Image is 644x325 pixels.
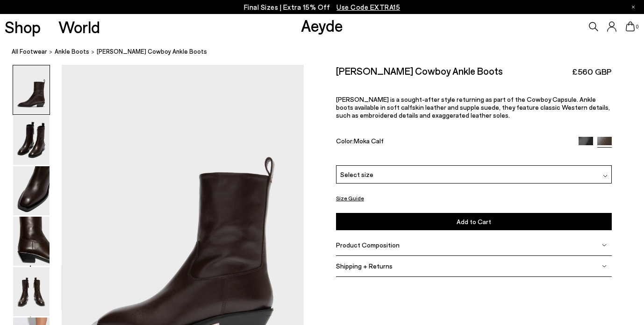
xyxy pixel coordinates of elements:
[336,3,400,11] span: Navigate to /collections/ss25-final-sizes
[336,65,503,77] h2: [PERSON_NAME] Cowboy Ankle Boots
[13,217,50,266] img: Luis Leather Cowboy Ankle Boots - Image 4
[55,48,89,55] span: Ankle Boots
[336,213,612,230] button: Add to Cart
[13,166,50,215] img: Luis Leather Cowboy Ankle Boots - Image 3
[336,95,612,119] p: [PERSON_NAME] is a sought-after style returning as part of the Cowboy Capsule. Ankle boots availa...
[12,47,47,57] a: All Footwear
[336,262,393,270] span: Shipping + Returns
[55,47,89,57] a: Ankle Boots
[13,267,50,316] img: Luis Leather Cowboy Ankle Boots - Image 5
[626,21,635,32] a: 0
[5,19,41,35] a: Shop
[336,241,400,249] span: Product Composition
[58,19,100,35] a: World
[602,264,607,268] img: svg%3E
[336,192,364,204] button: Size Guide
[603,174,608,178] img: svg%3E
[457,218,491,226] span: Add to Cart
[12,39,644,65] nav: breadcrumb
[602,243,607,247] img: svg%3E
[354,137,384,145] span: Moka Calf
[244,1,401,13] p: Final Sizes | Extra 15% Off
[301,15,343,35] a: Aeyde
[336,137,570,148] div: Color:
[572,66,612,78] span: £560 GBP
[13,116,50,165] img: Luis Leather Cowboy Ankle Boots - Image 2
[13,65,50,114] img: Luis Leather Cowboy Ankle Boots - Image 1
[340,170,373,179] span: Select size
[97,47,207,57] span: [PERSON_NAME] Cowboy Ankle Boots
[635,24,640,29] span: 0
